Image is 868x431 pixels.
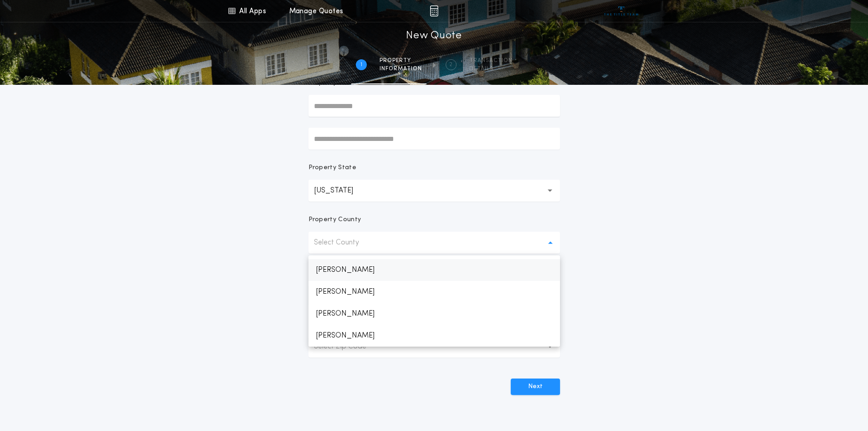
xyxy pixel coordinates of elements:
span: Property [380,57,422,64]
p: [US_STATE] [314,185,368,196]
img: img [430,5,438,16]
p: Select County [314,237,374,248]
p: Property State [308,163,356,172]
button: Select County [308,232,560,254]
p: Select Zip Code [314,341,381,352]
span: information [380,65,422,73]
h1: New Quote [406,29,462,43]
span: Transaction [469,57,513,64]
h2: 2 [449,61,452,68]
p: [PERSON_NAME] [308,325,560,347]
ul: Select County [308,255,560,347]
p: [PERSON_NAME] [308,281,560,303]
img: vs-icon [604,6,638,16]
p: [PERSON_NAME] [308,303,560,325]
span: details [469,65,513,73]
h2: 1 [360,61,362,68]
p: Property County [308,215,361,224]
p: [PERSON_NAME] [308,259,560,281]
button: Select Zip Code [308,336,560,358]
button: Next [511,379,560,395]
button: [US_STATE] [308,180,560,202]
